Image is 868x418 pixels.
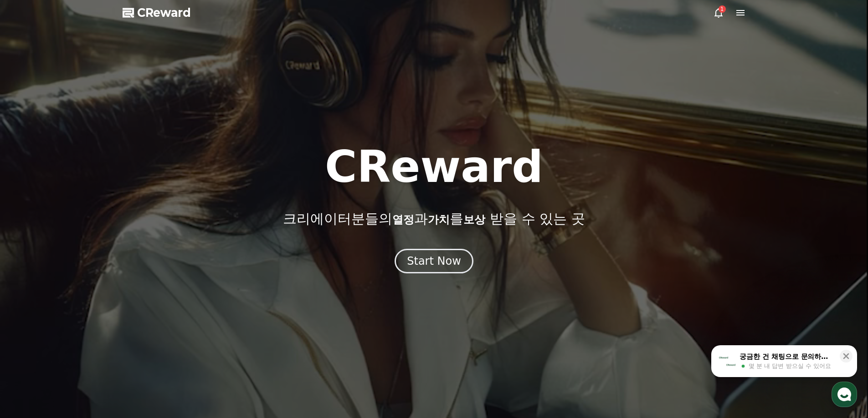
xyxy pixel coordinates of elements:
[325,145,543,189] h1: CReward
[283,211,585,227] p: 크리에이터분들의 과 를 받을 수 있는 곳
[123,5,191,20] a: CReward
[137,5,191,20] span: CReward
[463,213,485,226] span: 보상
[392,213,414,226] span: 열정
[395,258,473,267] a: Start Now
[395,249,473,273] button: Start Now
[407,254,461,268] div: Start Now
[713,7,724,18] a: 1
[428,213,450,226] span: 가치
[719,5,726,13] div: 1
